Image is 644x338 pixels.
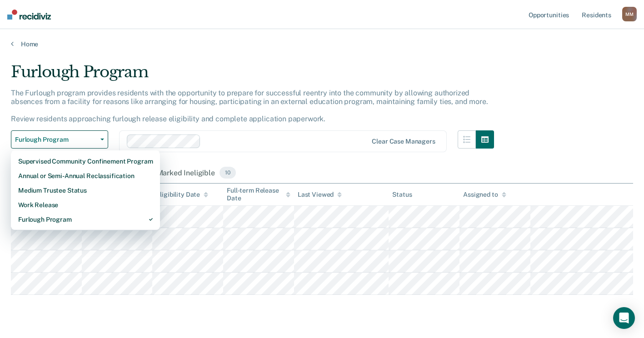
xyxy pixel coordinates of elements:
button: Furlough Program [11,130,108,149]
div: Open Intercom Messenger [613,307,635,329]
a: Home [11,40,633,48]
div: Eligibility Date [156,191,208,199]
p: The Furlough program provides residents with the opportunity to prepare for successful reentry in... [11,89,488,124]
div: Medium Trustee Status [18,183,153,198]
div: Full-term Release Date [227,187,290,202]
span: Furlough Program [15,136,97,144]
div: Furlough Program [18,212,153,227]
div: Status [392,191,412,199]
div: Clear case managers [372,138,435,145]
div: Assigned to [463,191,506,199]
span: 10 [220,167,236,179]
div: Work Release [18,198,153,212]
div: Furlough Program [11,63,494,89]
div: Last Viewed [298,191,342,199]
button: MM [622,7,637,21]
img: Recidiviz [7,10,51,20]
div: Annual or Semi-Annual Reclassification [18,169,153,183]
div: M M [622,7,637,21]
div: Supervised Community Confinement Program [18,154,153,169]
div: Marked Ineligible10 [155,163,238,183]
